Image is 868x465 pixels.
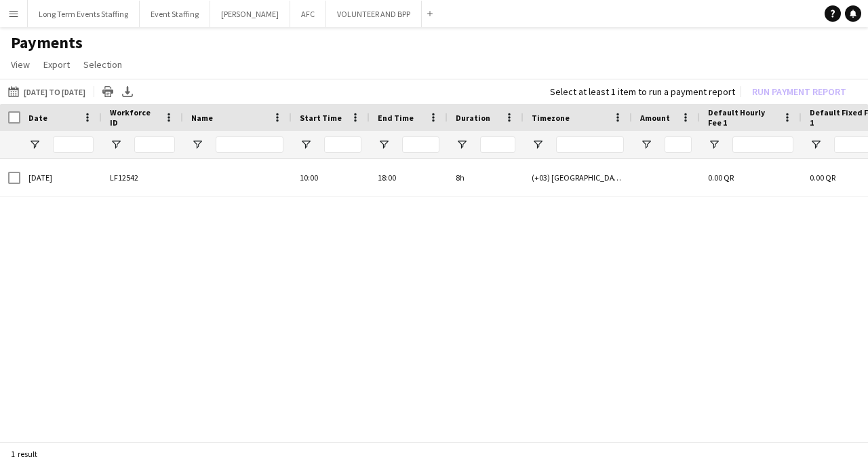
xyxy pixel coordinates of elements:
div: (+03) [GEOGRAPHIC_DATA] [524,159,632,196]
div: 10:00 [292,159,370,196]
input: Timezone Filter Input [556,136,624,153]
span: View [11,58,30,71]
span: Start Time [300,113,342,123]
span: Export [43,58,70,71]
span: Name [191,113,213,123]
button: [PERSON_NAME] [210,1,290,27]
app-action-btn: Print [100,83,116,100]
button: Open Filter Menu [378,138,390,151]
button: Open Filter Menu [708,138,720,151]
span: Workforce ID [110,107,159,128]
button: Open Filter Menu [532,138,544,151]
button: Open Filter Menu [300,138,312,151]
button: VOLUNTEER AND BPP [326,1,422,27]
button: Open Filter Menu [810,138,822,151]
div: Select at least 1 item to run a payment report [550,86,735,98]
a: Export [38,56,75,73]
span: Duration [456,113,490,123]
button: Open Filter Menu [191,138,203,151]
input: Amount Filter Input [665,136,692,153]
div: 18:00 [370,159,448,196]
input: Date Filter Input [53,136,94,153]
input: Start Time Filter Input [324,136,361,153]
button: AFC [290,1,326,27]
input: Default Hourly Fee 1 Filter Input [732,136,793,153]
button: Open Filter Menu [110,138,122,151]
input: End Time Filter Input [402,136,439,153]
div: 0.00 QR [700,159,802,196]
button: [DATE] to [DATE] [5,83,88,100]
app-action-btn: Export XLSX [119,83,136,100]
div: [DATE] [20,159,102,196]
div: 8h [448,159,524,196]
button: Long Term Events Staffing [28,1,140,27]
span: Selection [83,58,122,71]
a: Selection [78,56,127,73]
button: Open Filter Menu [456,138,468,151]
span: Default Hourly Fee 1 [708,107,777,128]
a: View [5,56,35,73]
span: Timezone [532,113,570,123]
button: Event Staffing [140,1,210,27]
input: Workforce ID Filter Input [134,136,175,153]
span: Amount [640,113,670,123]
span: End Time [378,113,414,123]
button: Open Filter Menu [28,138,41,151]
input: Name Filter Input [216,136,283,153]
button: Open Filter Menu [640,138,652,151]
span: Date [28,113,47,123]
div: LF12542 [102,159,183,196]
